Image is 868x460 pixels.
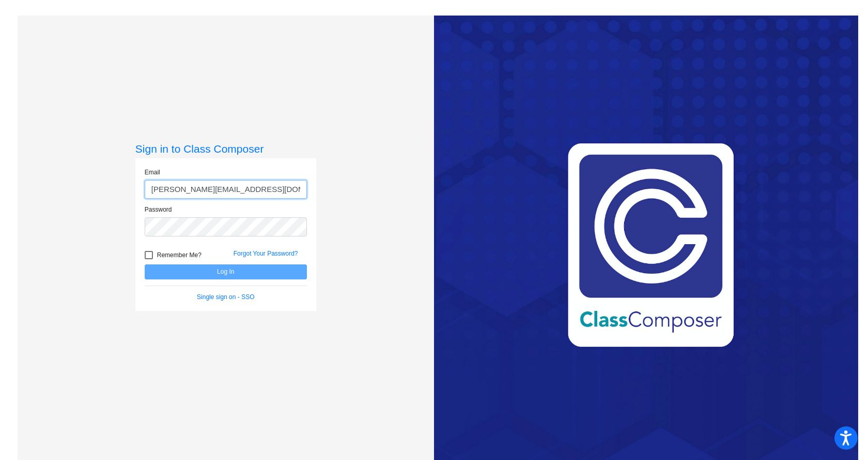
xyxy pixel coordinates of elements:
span: Remember Me? [157,249,202,261]
label: Password [145,205,172,214]
h3: Sign in to Class Composer [135,142,316,155]
a: Forgot Your Password? [234,250,298,257]
button: Log In [145,264,307,279]
a: Single sign on - SSO [197,293,254,301]
label: Email [145,168,160,177]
